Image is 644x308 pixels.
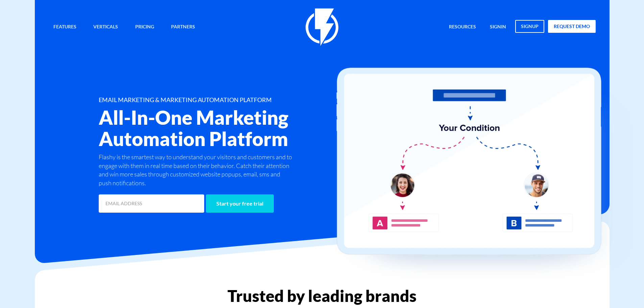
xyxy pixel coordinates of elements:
[99,97,362,103] h1: EMAIL MARKETING & MARKETING AUTOMATION PLATFORM
[485,20,511,34] a: signin
[444,20,481,34] a: Resources
[548,20,596,33] a: request demo
[99,194,204,213] input: EMAIL ADDRESS
[35,287,610,305] h2: Trusted by leading brands
[515,20,544,33] a: signup
[48,20,81,34] a: Features
[130,20,159,34] a: Pricing
[206,194,274,213] input: Start your free trial
[88,20,123,34] a: Verticals
[99,107,362,149] h2: All-In-One Marketing Automation Platform
[166,20,200,34] a: Partners
[99,153,294,188] p: Flashy is the smartest way to understand your visitors and customers and to engage with them in r...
